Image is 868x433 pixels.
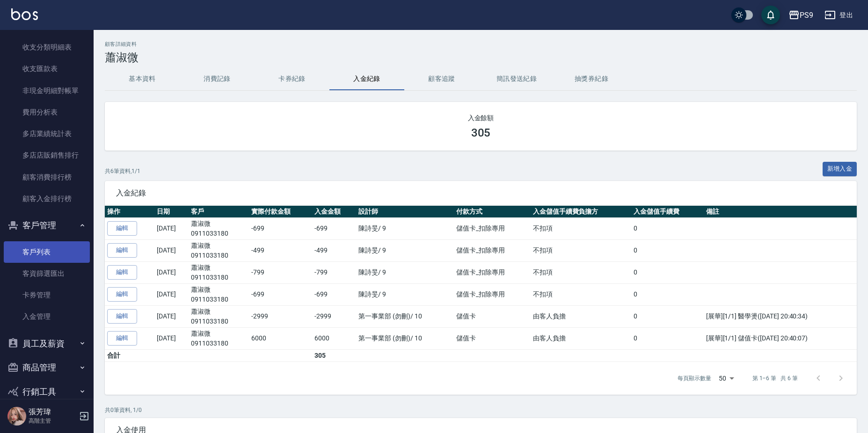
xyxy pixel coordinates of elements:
[4,101,90,123] a: 費用分析表
[454,305,530,327] td: 儲值卡
[105,167,140,175] p: 共 6 筆資料, 1 / 1
[189,206,249,218] th: 客戶
[191,317,247,326] p: 0911033180
[761,6,780,24] button: save
[154,283,189,305] td: [DATE]
[631,239,704,261] td: 0
[631,305,704,327] td: 0
[154,327,189,349] td: [DATE]
[356,327,454,349] td: 第一事業部 (勿刪) / 10
[191,251,247,260] p: 0911033180
[191,339,247,348] p: 0911033180
[454,239,530,261] td: 儲值卡_扣除專用
[821,7,857,24] button: 登出
[678,374,711,382] p: 每頁顯示數量
[249,305,312,327] td: -2999
[704,206,857,218] th: 備註
[107,243,137,258] a: 編輯
[312,305,357,327] td: -2999
[356,239,454,261] td: 陳詩旻 / 9
[752,374,798,382] p: 第 1–6 筆 共 6 筆
[356,305,454,327] td: 第一事業部 (勿刪) / 10
[249,283,312,305] td: -699
[631,261,704,283] td: 0
[116,113,846,123] h2: 入金餘額
[531,305,631,327] td: 由客人負擔
[312,283,357,305] td: -699
[356,261,454,283] td: 陳詩旻 / 9
[312,239,357,261] td: -499
[531,206,631,218] th: 入金儲值手續費負擔方
[4,284,90,306] a: 卡券管理
[189,239,249,261] td: 蕭淑微
[631,327,704,349] td: 0
[4,36,90,58] a: 收支分類明細表
[255,68,329,90] button: 卡券紀錄
[105,206,154,218] th: 操作
[191,295,247,304] p: 0911033180
[356,206,454,218] th: 設計師
[105,406,857,414] p: 共 0 筆資料, 1 / 0
[107,221,137,236] a: 編輯
[249,327,312,349] td: 6000
[531,283,631,305] td: 不扣項
[249,217,312,239] td: -699
[715,366,737,391] div: 50
[312,327,357,349] td: 6000
[105,349,154,361] td: 合計
[4,80,90,101] a: 非現金明細對帳單
[107,265,137,280] a: 編輯
[4,241,90,263] a: 客戶列表
[191,229,247,238] p: 0911033180
[180,68,255,90] button: 消費記錄
[116,188,846,198] span: 入金紀錄
[329,68,404,90] button: 入金紀錄
[4,58,90,79] a: 收支匯款表
[249,206,312,218] th: 實際付款金額
[4,213,90,238] button: 客戶管理
[312,349,357,361] td: 305
[154,305,189,327] td: [DATE]
[189,217,249,239] td: 蕭淑微
[4,144,90,166] a: 多店店販銷售排行
[454,217,530,239] td: 儲值卡_扣除專用
[404,68,479,90] button: 顧客追蹤
[7,407,26,426] img: Person
[4,380,90,404] button: 行銷工具
[29,407,76,417] h5: 張芳瑋
[356,283,454,305] td: 陳詩旻 / 9
[154,217,189,239] td: [DATE]
[785,6,817,25] button: PS9
[454,327,530,349] td: 儲值卡
[479,68,554,90] button: 簡訊發送紀錄
[189,305,249,327] td: 蕭淑微
[454,261,530,283] td: 儲值卡_扣除專用
[107,287,137,302] a: 編輯
[531,217,631,239] td: 不扣項
[454,283,530,305] td: 儲值卡_扣除專用
[531,239,631,261] td: 不扣項
[154,206,189,218] th: 日期
[105,68,180,90] button: 基本資料
[4,332,90,356] button: 員工及薪資
[454,206,530,218] th: 付款方式
[4,166,90,188] a: 顧客消費排行榜
[107,309,137,324] a: 編輯
[189,327,249,349] td: 蕭淑微
[471,126,491,139] h3: 305
[249,261,312,283] td: -799
[631,206,704,218] th: 入金儲值手續費
[4,263,90,284] a: 客資篩選匯出
[29,417,76,425] p: 高階主管
[4,355,90,380] button: 商品管理
[554,68,629,90] button: 抽獎券紀錄
[107,331,137,346] a: 編輯
[823,162,857,176] button: 新增入金
[11,8,38,20] img: Logo
[631,217,704,239] td: 0
[312,261,357,283] td: -799
[105,51,857,64] h3: 蕭淑微
[356,217,454,239] td: 陳詩旻 / 9
[191,273,247,282] p: 0911033180
[154,261,189,283] td: [DATE]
